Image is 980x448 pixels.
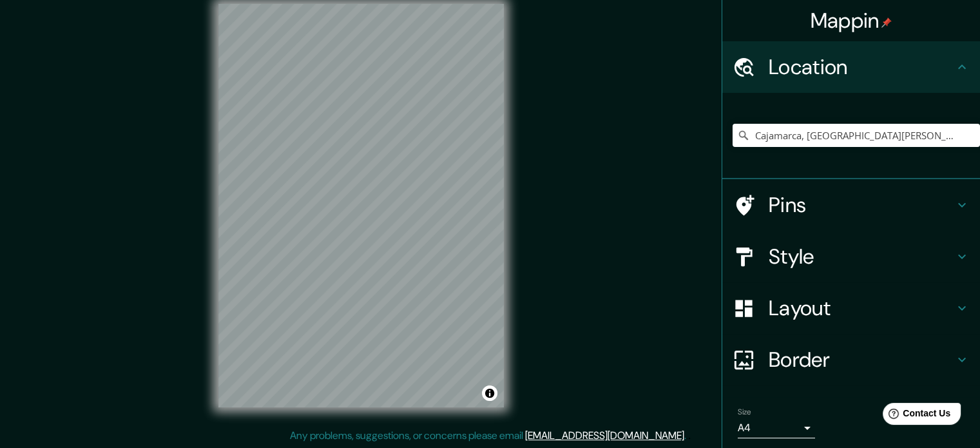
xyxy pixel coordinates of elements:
div: Location [722,41,980,93]
iframe: Help widget launcher [865,398,966,434]
h4: Layout [769,295,954,321]
h4: Mappin [811,8,892,34]
canvas: Map [218,4,504,407]
input: Pick your city or area [733,124,980,147]
button: Toggle attribution [482,385,497,401]
div: Style [722,231,980,282]
p: Any problems, suggestions, or concerns please email . [290,428,686,443]
a: [EMAIL_ADDRESS][DOMAIN_NAME] [525,429,684,442]
div: . [688,428,691,443]
h4: Pins [769,192,954,218]
div: Layout [722,282,980,334]
div: Pins [722,179,980,231]
div: . [686,428,688,443]
div: Border [722,334,980,385]
div: A4 [738,418,815,438]
h4: Border [769,347,954,373]
label: Size [738,407,751,418]
img: pin-icon.png [881,17,892,28]
h4: Style [769,244,954,269]
h4: Location [769,54,954,80]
